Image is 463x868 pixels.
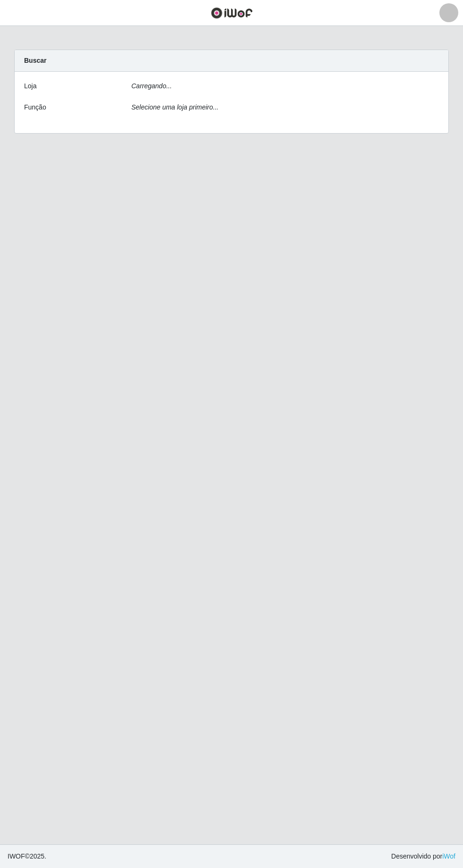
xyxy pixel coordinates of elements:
[442,852,455,860] a: iWof
[211,7,253,19] img: CoreUI Logo
[24,102,46,112] label: Função
[391,851,455,861] span: Desenvolvido por
[131,103,218,111] i: Selecione uma loja primeiro...
[8,851,46,861] span: © 2025 .
[24,81,36,91] label: Loja
[24,57,46,64] strong: Buscar
[131,82,172,90] i: Carregando...
[8,852,25,860] span: IWOF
